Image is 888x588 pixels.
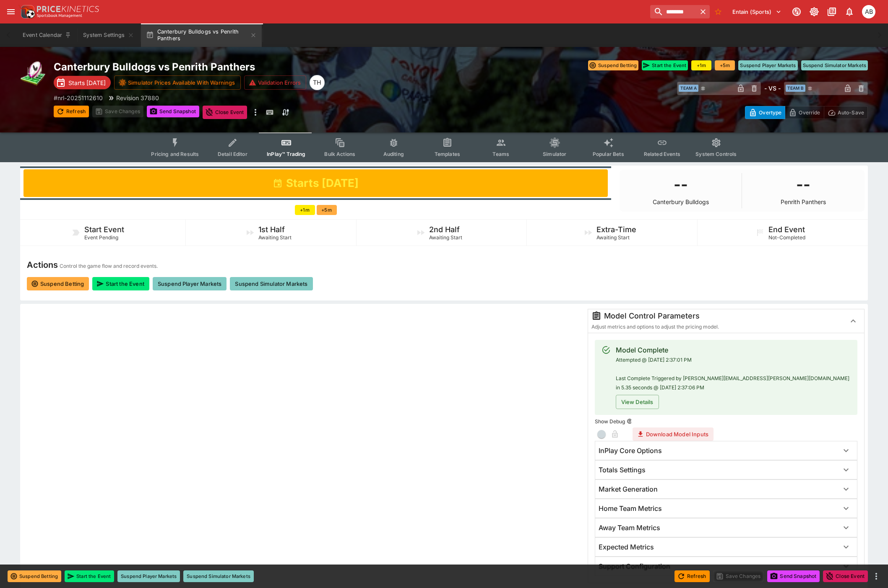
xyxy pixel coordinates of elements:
span: Detail Editor [218,151,247,157]
h5: 1st Half [258,225,285,234]
img: PriceKinetics Logo [18,3,35,20]
h1: Starts [DATE] [286,176,359,190]
span: Attempted @ [DATE] 2:37:01 PM Last Complete Triggered by [PERSON_NAME][EMAIL_ADDRESS][PERSON_NAME... [616,357,849,391]
h6: InPlay Core Options [599,446,662,455]
button: Start the Event [642,60,688,70]
img: Sportsbook Management [37,14,82,18]
h6: Home Team Metrics [599,504,662,513]
div: Model Control Parameters [591,311,839,321]
h5: End Event [768,225,805,234]
h4: Actions [27,259,58,270]
button: +5m [317,205,337,215]
span: Related Events [644,151,680,157]
button: Suspend Betting [8,570,61,582]
p: Revision 37880 [116,93,159,102]
h6: Away Team Metrics [599,523,660,532]
button: Event Calendar [18,23,76,47]
img: rugby_league.png [20,60,47,87]
h1: -- [674,173,688,196]
button: Suspend Simulator Markets [183,570,254,582]
p: Canterbury Bulldogs [653,199,709,205]
span: Auditing [383,151,404,157]
button: Select Tenant [727,5,786,18]
h2: Copy To Clipboard [54,60,461,73]
p: Override [799,108,820,117]
button: Suspend Betting [588,60,638,70]
button: Suspend Betting [27,277,89,290]
span: InPlay™ Trading [267,151,305,157]
div: Start From [745,106,868,119]
button: Show Debug [627,418,633,424]
button: Notifications [842,4,857,19]
button: +1m [295,205,315,215]
input: search [650,5,696,18]
div: Todd Henderson [310,75,325,90]
p: Starts [DATE] [68,78,106,87]
button: Simulator Prices Available With Warnings [114,75,241,90]
h6: Expected Metrics [599,543,654,552]
button: Send Snapshot [147,106,199,117]
span: Awaiting Start [258,234,292,241]
button: Close Event [203,106,247,119]
p: Overtype [759,108,781,117]
div: Event type filters [144,132,743,162]
span: Adjust metrics and options to adjust the pricing model. [591,324,719,330]
button: System Settings [78,23,139,47]
button: Suspend Player Markets [153,277,227,290]
span: Pricing and Results [151,151,199,157]
button: more [871,571,881,581]
button: Canterbury Bulldogs vs Penrith Panthers [141,23,262,47]
button: more [250,106,260,119]
span: Event Pending [84,234,118,241]
h6: Support Configuration [599,562,670,571]
button: Close Event [823,570,868,582]
button: open drawer [3,4,18,19]
div: Alex Bothe [862,5,875,18]
h6: Market Generation [599,485,658,494]
h5: 2nd Half [429,225,460,234]
h5: Extra-Time [596,225,636,234]
p: Copy To Clipboard [54,93,103,102]
button: Suspend Simulator Markets [230,277,312,290]
span: Popular Bets [593,151,624,157]
button: Suspend Simulator Markets [801,60,868,70]
h6: Totals Settings [599,466,646,474]
button: Suspend Player Markets [738,60,797,70]
span: Templates [435,151,460,157]
button: Toggle light/dark mode [807,4,822,19]
span: Team A [679,85,698,92]
button: Send Snapshot [767,570,820,582]
button: No Bookmarks [711,5,725,18]
p: Control the game flow and record events. [60,262,158,270]
p: Penrith Panthers [781,199,826,205]
span: Awaiting Start [429,234,462,241]
h6: - VS - [764,84,781,93]
button: Validation Errors [244,75,307,90]
button: Auto-Save [824,106,868,119]
h1: -- [796,173,810,196]
button: Refresh [674,570,710,582]
h5: Start Event [84,225,124,234]
button: +5m [715,60,735,70]
button: Download Model Inputs [633,427,714,441]
span: Simulator [543,151,566,157]
button: Start the Event [65,570,114,582]
button: Overtype [745,106,785,119]
button: Documentation [824,4,839,19]
p: Auto-Save [838,108,864,117]
button: Refresh [54,106,89,117]
button: Connected to PK [789,4,804,19]
span: Bulk Actions [324,151,355,157]
span: Awaiting Start [596,234,630,241]
button: +1m [691,60,711,70]
span: Teams [492,151,509,157]
img: PriceKinetics [37,6,99,12]
span: Team B [786,85,805,92]
button: Suspend Player Markets [117,570,180,582]
span: System Controls [695,151,737,157]
button: Alex Bothe [859,3,878,21]
span: Not-Completed [768,234,805,241]
button: View Details [616,395,659,409]
button: Override [785,106,824,119]
div: Model Complete [616,345,851,355]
